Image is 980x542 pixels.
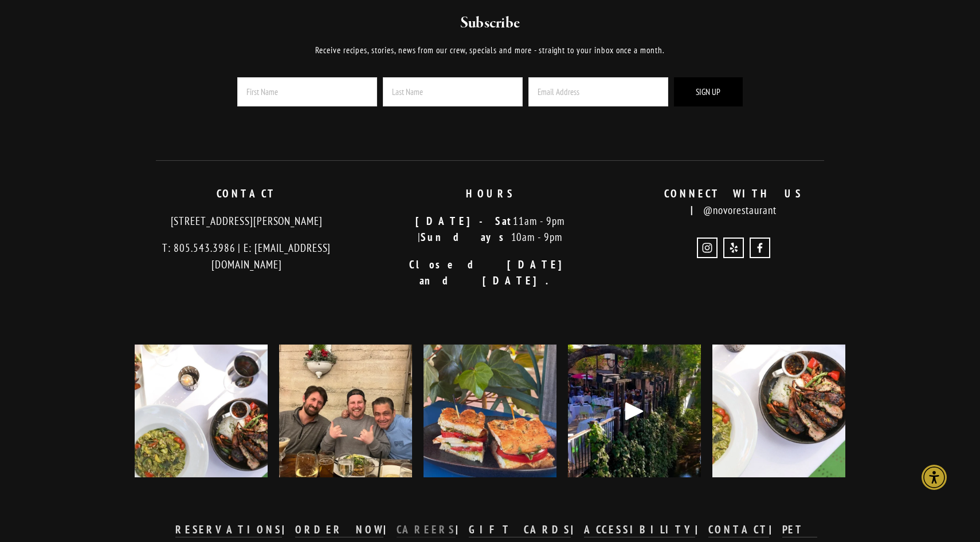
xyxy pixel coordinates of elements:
a: Novo Restaurant and Lounge [750,238,770,258]
strong: | [695,523,708,536]
strong: Closed [DATE] and [DATE]. [409,258,583,288]
strong: CONTACT [708,523,769,536]
strong: ORDER NOW [295,523,383,536]
p: T: 805.543.3986 | E: [EMAIL_ADDRESS][DOMAIN_NAME] [135,240,359,272]
p: @novorestaurant [621,185,845,218]
strong: CONNECT WITH US | [664,187,815,217]
div: Accessibility Menu [922,465,947,490]
img: One ingredient, two ways: fresh market tomatoes 🍅 Savor them in our Caprese, paired with mozzarel... [424,328,556,494]
a: ORDER NOW [295,523,383,537]
span: Sign Up [696,86,720,97]
p: Receive recipes, stories, news from our crew, specials and more - straight to your inbox once a m... [206,43,774,57]
strong: RESERVATIONS [175,523,282,536]
a: ACCESSIBILITY [584,523,695,537]
strong: ACCESSIBILITY [584,523,695,536]
strong: GIFT CARDS [469,523,571,536]
input: First Name [237,77,377,106]
a: RESERVATIONS [175,523,282,537]
p: [STREET_ADDRESS][PERSON_NAME] [135,213,359,230]
strong: | [571,523,584,536]
input: Last Name [383,77,523,106]
strong: | [769,523,782,536]
img: So long, farewell, auf wiedersehen, goodbye - to our amazing Bar Manager &amp; Master Mixologist,... [252,345,440,477]
div: Play [621,397,648,425]
a: Instagram [697,238,718,258]
img: Goodbye summer menu, hello fall!🍂 Stay tuned for the newest additions and refreshes coming on our... [83,345,319,477]
a: GIFT CARDS [469,523,571,537]
p: 11am - 9pm | 10am - 9pm [378,213,602,246]
button: Sign Up [674,77,743,106]
a: Yelp [723,238,744,258]
strong: CONTACT [217,187,277,200]
strong: Sundays [421,230,511,244]
strong: | [282,523,295,536]
input: Email Address [528,77,668,106]
img: The countdown to holiday parties has begun! 🎉 Whether you&rsquo;re planning something cozy at Nov... [696,345,862,477]
strong: CAREERS [397,523,456,536]
strong: | [456,523,469,536]
strong: | [383,523,397,536]
strong: HOURS [466,187,514,200]
h2: Subscribe [206,13,774,34]
strong: [DATE]-Sat [415,214,513,228]
a: CONTACT [708,523,769,537]
a: CAREERS [397,523,456,537]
